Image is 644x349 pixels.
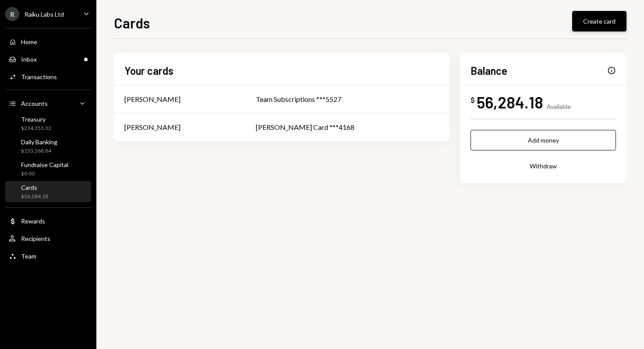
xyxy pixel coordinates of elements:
[21,252,36,260] div: Team
[5,213,91,229] a: Rewards
[5,69,91,84] a: Transactions
[5,181,91,202] a: Cards$56,284.18
[21,170,68,178] div: $0.00
[256,122,439,133] div: [PERSON_NAME] Card ***4168
[124,94,180,105] div: [PERSON_NAME]
[572,11,626,31] button: Create card
[547,103,571,110] div: Available
[21,217,45,225] div: Rewards
[5,230,91,246] a: Recipients
[5,113,91,134] a: Treasury$234,353.32
[5,248,91,264] a: Team
[21,56,37,63] div: Inbox
[25,10,64,18] div: Raiku Labs Ltd
[471,63,507,78] h2: Balance
[256,94,439,105] div: Team Subscriptions ***5527
[21,73,57,80] div: Transactions
[21,38,37,45] div: Home
[21,235,50,242] div: Recipients
[471,96,475,105] div: $
[114,14,150,31] h1: Cards
[21,147,57,155] div: $153,268.84
[21,100,48,107] div: Accounts
[5,136,91,157] a: Daily Banking$153,268.84
[5,34,91,49] a: Home
[21,161,68,168] div: Fundraise Capital
[5,51,91,67] a: Inbox
[21,193,48,200] div: $56,284.18
[5,7,19,21] div: R
[21,115,51,123] div: Treasury
[477,92,543,112] div: 56,284.18
[21,184,48,191] div: Cards
[471,130,616,150] button: Add money
[471,156,616,176] button: Withdraw
[124,63,173,78] h2: Your cards
[21,125,51,132] div: $234,353.32
[5,95,91,111] a: Accounts
[21,138,57,146] div: Daily Banking
[124,122,180,133] div: [PERSON_NAME]
[5,158,91,179] a: Fundraise Capital$0.00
